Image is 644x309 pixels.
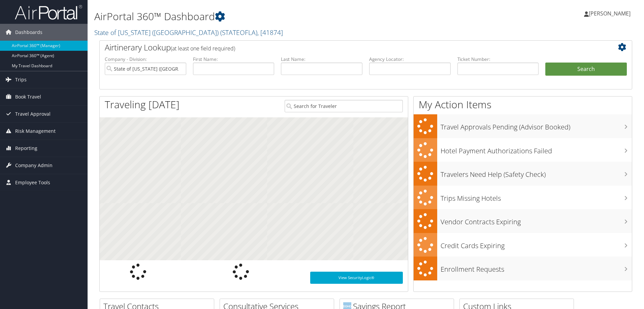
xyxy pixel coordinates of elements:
a: [PERSON_NAME] [584,3,637,24]
h3: Enrollment Requests [441,261,632,274]
span: (at least one field required) [171,45,235,52]
h3: Credit Cards Expiring [441,238,632,250]
label: Last Name: [281,56,362,63]
a: Hotel Payment Authorizations Failed [414,138,632,162]
span: , [ 41874 ] [257,28,283,37]
a: State of [US_STATE] ([GEOGRAPHIC_DATA]) [94,28,283,37]
span: Dashboards [15,24,42,41]
a: Enrollment Requests [414,257,632,280]
label: Ticket Number: [457,56,539,63]
span: Trips [15,71,27,88]
a: View SecurityLogic® [310,272,403,284]
label: Agency Locator: [369,56,451,63]
span: Company Admin [15,157,53,174]
h3: Vendor Contracts Expiring [441,214,632,227]
label: Company - Division: [105,56,186,63]
span: Travel Approval [15,106,51,122]
h3: Hotel Payment Authorizations Failed [441,143,632,156]
span: Employee Tools [15,174,50,191]
h3: Travel Approvals Pending (Advisor Booked) [441,119,632,132]
button: Search [545,63,627,76]
img: airportal-logo.png [15,4,82,20]
span: Reporting [15,140,37,157]
label: First Name: [193,56,275,63]
a: Travelers Need Help (Safety Check) [414,162,632,186]
h3: Travelers Need Help (Safety Check) [441,166,632,179]
input: Search for Traveler [285,100,403,112]
a: Trips Missing Hotels [414,186,632,209]
h1: My Action Items [414,98,632,112]
a: Credit Cards Expiring [414,233,632,257]
h3: Trips Missing Hotels [441,190,632,203]
span: ( STATEOFLA ) [220,28,257,37]
a: Travel Approvals Pending (Advisor Booked) [414,114,632,138]
span: Book Travel [15,88,41,105]
h1: Traveling [DATE] [105,98,180,112]
a: Vendor Contracts Expiring [414,209,632,233]
span: Risk Management [15,123,56,140]
h2: Airtinerary Lookup [105,42,582,53]
h1: AirPortal 360™ Dashboard [94,9,456,24]
span: [PERSON_NAME] [589,10,631,17]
